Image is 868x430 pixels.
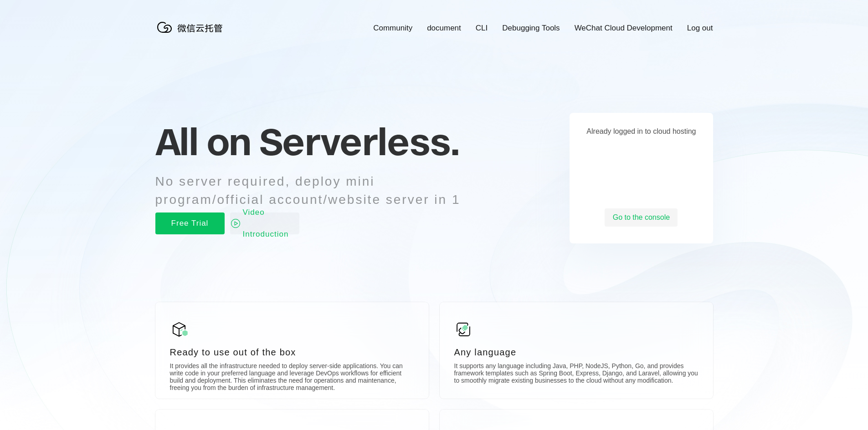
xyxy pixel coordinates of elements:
[155,119,251,164] font: All on
[155,18,228,36] img: WeChat Cloud Hosting
[687,24,713,32] font: Log out
[502,24,560,33] a: Debugging Tools
[155,30,228,38] a: WeChat Cloud Hosting
[454,362,698,384] font: It supports any language including Java, PHP, NodeJS, Python, Go, and provides framework template...
[586,127,696,135] font: Already logged in to cloud hosting
[373,24,412,33] a: Community
[259,119,459,164] font: Serverless.
[243,208,289,238] font: Video Introduction
[171,219,209,228] font: Free Trial
[575,24,673,33] a: WeChat Cloud Development
[170,347,296,357] font: Ready to use out of the box
[373,24,412,32] font: Community
[454,347,517,357] font: Any language
[476,24,488,33] a: CLI
[230,218,241,229] img: video_play.svg
[476,24,488,32] font: CLI
[427,24,461,33] a: document
[170,362,403,391] font: It provides all the infrastructure needed to deploy server-side applications. You can write code ...
[613,213,670,221] font: Go to the console
[427,24,461,32] font: document
[502,24,560,32] font: Debugging Tools
[155,174,461,225] font: No server required, deploy mini program/official account/website server in 1 minute
[575,24,673,32] font: WeChat Cloud Development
